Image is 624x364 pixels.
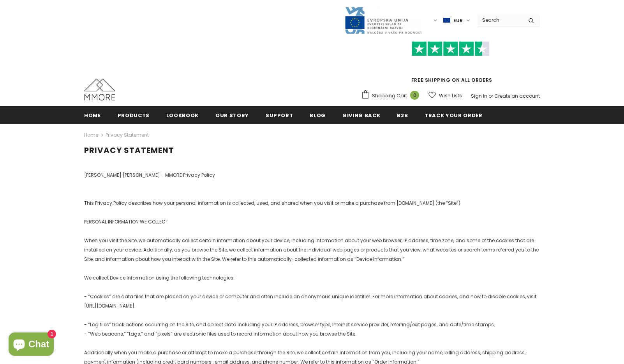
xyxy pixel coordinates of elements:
[361,45,540,83] span: FREE SHIPPING ON ALL ORDERS
[215,112,249,119] span: Our Story
[84,130,98,140] a: Home
[84,112,101,119] span: Home
[84,79,115,100] img: MMORE Cases
[494,93,540,99] a: Create an account
[266,112,293,119] span: support
[439,92,462,100] span: Wish Lists
[412,41,490,56] img: Trust Pilot Stars
[478,14,522,26] input: Search Site
[342,106,380,124] a: Giving back
[342,112,380,119] span: Giving back
[397,112,408,119] span: B2B
[310,106,326,124] a: Blog
[84,145,174,156] span: Privacy statement
[118,106,150,124] a: Products
[166,106,199,124] a: Lookbook
[310,112,326,119] span: Blog
[84,106,101,124] a: Home
[118,112,150,119] span: Products
[361,90,423,102] a: Shopping Cart 0
[166,112,199,119] span: Lookbook
[215,106,249,124] a: Our Story
[410,91,419,100] span: 0
[344,17,422,23] a: Javni Razpis
[84,171,540,180] p: [PERSON_NAME] [PERSON_NAME] - MMORE Privacy Policy
[453,17,463,25] span: EUR
[428,89,462,102] a: Wish Lists
[397,106,408,124] a: B2B
[6,332,56,358] inbox-online-store-chat: Shopify online store chat
[372,92,407,100] span: Shopping Cart
[471,93,487,99] a: Sign In
[488,93,493,99] span: or
[106,130,149,140] span: Privacy statement
[266,106,293,124] a: support
[344,6,422,35] img: Javni Razpis
[425,112,482,119] span: Track your order
[361,56,540,76] iframe: Customer reviews powered by Trustpilot
[425,106,482,124] a: Track your order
